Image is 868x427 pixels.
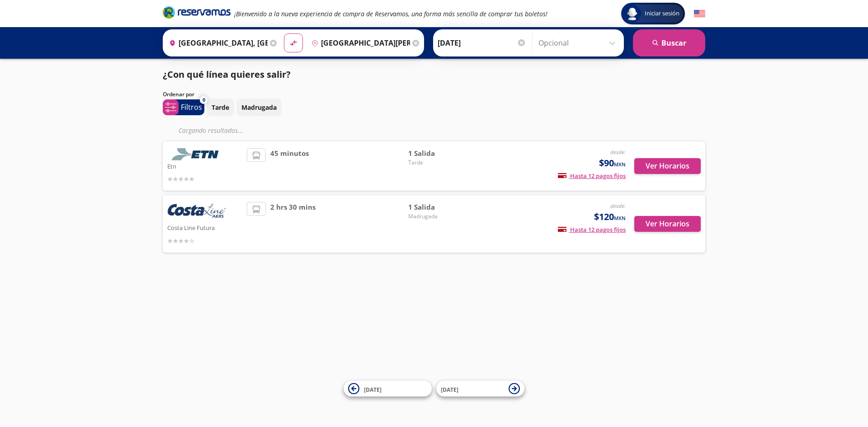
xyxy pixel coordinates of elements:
[344,381,432,397] button: [DATE]
[167,148,226,160] img: Etn
[438,32,526,54] input: Elegir Fecha
[408,159,472,167] span: Tarde
[441,385,458,393] span: [DATE]
[167,160,242,171] p: Etn
[634,158,701,174] button: Ver Horarios
[594,210,626,224] span: $120
[179,126,243,135] em: Cargando resultados ...
[633,29,705,56] button: Buscar
[270,202,316,246] span: 2 hrs 30 mins
[234,9,547,18] em: ¡Bienvenido a la nueva experiencia de compra de Reservamos, una forma más sencilla de comprar tus...
[634,216,701,232] button: Ver Horarios
[436,381,524,397] button: [DATE]
[364,385,382,393] span: [DATE]
[599,156,626,170] span: $90
[181,102,202,113] p: Filtros
[163,90,194,99] p: Ordenar por
[558,225,626,234] span: Hasta 12 pagos fijos
[408,202,472,212] span: 1 Salida
[270,148,309,184] span: 45 minutos
[694,8,705,19] button: English
[163,99,204,115] button: 0Filtros
[538,32,619,54] input: Opcional
[408,148,472,159] span: 1 Salida
[167,202,226,222] img: Costa Line Futura
[165,32,268,54] input: Buscar Origen
[163,68,291,81] p: ¿Con qué línea quieres salir?
[236,99,282,116] button: Madrugada
[408,212,472,221] span: Madrugada
[614,161,626,168] small: MXN
[610,202,626,210] em: desde:
[614,215,626,221] small: MXN
[163,5,231,19] i: Brand Logo
[241,103,277,112] p: Madrugada
[163,5,231,22] a: Brand Logo
[212,103,229,112] p: Tarde
[610,148,626,156] em: desde:
[558,172,626,180] span: Hasta 12 pagos fijos
[641,9,683,18] span: Iniciar sesión
[203,96,205,104] span: 0
[167,222,242,233] p: Costa Line Futura
[308,32,410,54] input: Buscar Destino
[207,99,234,116] button: Tarde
